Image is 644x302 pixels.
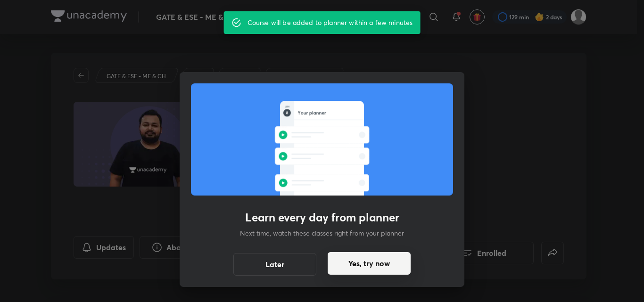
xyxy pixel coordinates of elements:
[279,125,287,128] g: 5:00
[286,112,288,114] g: 8
[279,147,287,149] g: 5:00
[281,131,284,132] g: PM
[233,253,316,276] button: Later
[328,252,411,275] button: Yes, try now
[298,111,326,115] g: Your planner
[245,211,399,224] h3: Learn every day from planner
[281,179,284,180] g: PM
[281,152,284,154] g: PM
[248,14,413,31] div: Course will be added to planner within a few minutes
[240,228,404,238] p: Next time, watch these classes right from your planner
